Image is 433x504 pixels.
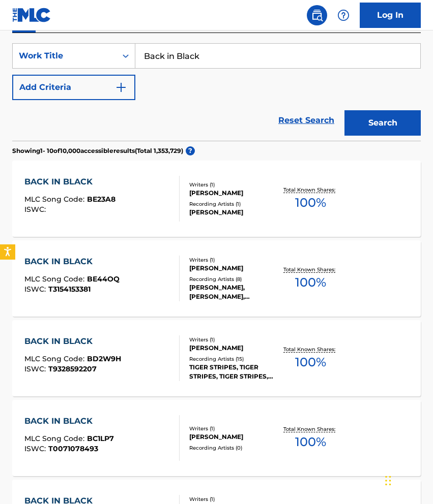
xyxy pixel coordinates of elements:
div: [PERSON_NAME] [189,432,277,442]
div: Drag [385,465,391,496]
span: BE23A8 [87,195,116,204]
div: Writers ( 1 ) [189,336,277,343]
span: ? [186,146,195,155]
span: ISWC : [24,364,48,373]
div: Writers ( 1 ) [189,425,277,432]
img: help [337,9,350,21]
button: Add Criteria [12,75,135,100]
span: ISWC : [24,205,48,214]
div: Writers ( 1 ) [189,181,277,188]
div: BACK IN BLACK [24,415,114,427]
p: Total Known Shares: [283,345,338,353]
form: Search Form [12,43,421,141]
div: [PERSON_NAME] [189,208,277,217]
div: Writers ( 1 ) [189,256,277,264]
img: 9d2ae6d4665cec9f34b9.svg [115,81,127,93]
span: 100 % [295,194,326,212]
span: MLC Song Code : [24,434,87,443]
div: BACK IN BLACK [24,176,116,188]
span: MLC Song Code : [24,195,87,204]
div: BACK IN BLACK [24,335,121,348]
span: ISWC : [24,285,48,294]
img: search [311,9,323,21]
span: 100 % [295,273,326,292]
div: Recording Artists ( 15 ) [189,355,277,363]
p: Total Known Shares: [283,425,338,433]
div: [PERSON_NAME], [PERSON_NAME], [PERSON_NAME], [PERSON_NAME], [PERSON_NAME] [189,283,277,301]
span: T9328592207 [48,364,97,373]
img: MLC Logo [12,8,51,22]
span: MLC Song Code : [24,274,87,283]
div: [PERSON_NAME] [189,264,277,273]
iframe: Chat Widget [382,455,433,504]
a: BACK IN BLACKMLC Song Code:BD2W9HISWC:T9328592207Writers (1)[PERSON_NAME]Recording Artists (15)TI... [12,320,421,396]
a: Log In [360,3,421,28]
a: BACK IN BLACKMLC Song Code:BE44OQISWC:T3154153381Writers (1)[PERSON_NAME]Recording Artists (8)[PE... [12,240,421,317]
div: Recording Artists ( 0 ) [189,444,277,452]
div: Work Title [19,50,110,62]
p: Showing 1 - 10 of 10,000 accessible results (Total 1,353,729 ) [12,146,183,155]
button: Search [344,110,421,136]
span: 100 % [295,353,326,371]
div: TIGER STRIPES, TIGER STRIPES, TIGER STRIPES, TIGER STRIPES, TIGER STRIPES [189,363,277,381]
a: BACK IN BLACKMLC Song Code:BC1LP7ISWC:T0071078493Writers (1)[PERSON_NAME]Recording Artists (0)Tot... [12,400,421,476]
a: BACK IN BLACKMLC Song Code:BE23A8ISWC:Writers (1)[PERSON_NAME]Recording Artists (1)[PERSON_NAME]T... [12,161,421,237]
span: BC1LP7 [87,434,114,443]
a: Reset Search [273,109,339,132]
span: T3154153381 [48,285,91,294]
span: BD2W9H [87,354,121,363]
span: T0071078493 [48,444,98,453]
div: BACK IN BLACK [24,256,120,268]
p: Total Known Shares: [283,186,338,194]
a: Public Search [307,5,327,25]
span: MLC Song Code : [24,354,87,363]
p: Total Known Shares: [283,266,338,273]
div: Recording Artists ( 1 ) [189,200,277,208]
span: BE44OQ [87,274,120,283]
div: Recording Artists ( 8 ) [189,275,277,283]
span: 100 % [295,433,326,451]
span: ISWC : [24,444,48,453]
div: Writers ( 1 ) [189,495,277,503]
div: Help [333,5,354,25]
div: [PERSON_NAME] [189,188,277,198]
div: [PERSON_NAME] [189,343,277,353]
